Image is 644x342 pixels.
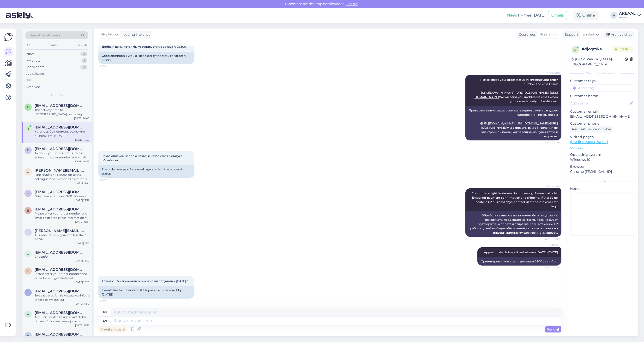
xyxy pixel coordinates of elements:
[570,157,634,162] p: Windows 10
[477,257,561,266] div: Ориентировочное время доставки 05-10 сентября.
[570,84,634,92] input: Add a tag
[98,52,194,64] div: Good afternoon, I would like to clarify the status of order A-36300
[30,33,60,38] span: Search customers
[102,279,188,283] span: Хотелось бы понимать возможно ли получить к [DATE]?
[542,185,560,188] span: AI Assistant
[35,108,89,116] div: The delivery time to [GEOGRAPHIC_DATA], including [GEOGRAPHIC_DATA], is usually 3-7 working days....
[75,259,89,262] div: [DATE] 12:32
[465,211,561,237] div: Обработка вашего заказа может быть задержана. Пожалуйста, подождите немного, пока не будет подтве...
[573,11,599,20] div: Online
[570,152,634,157] p: Operating system
[35,173,89,181] div: I am routing this question to the colleague who is responsible for this topic. The reply might ta...
[100,299,118,302] span: 14:39
[74,116,89,120] div: [DATE] 14:43
[481,122,514,125] a: [URL][DOMAIN_NAME]
[582,46,614,52] div: # djcqzxka
[35,207,84,211] span: endel.sinilaan@mail.ee
[75,324,89,327] div: [DATE] 11:37
[27,312,29,316] span: a
[570,126,614,133] div: Request phone number
[100,178,118,182] span: 14:37
[619,12,641,19] a: AREAALAreaal
[570,140,608,144] a: [URL][DOMAIN_NAME]
[35,315,89,324] div: Tere! Teie saadetud kirjale vastatakse tänase või homse päeva jooksul.
[35,233,89,242] div: Tellimuse tarneaeg vahemikus 04.09 - 06.09
[27,170,29,174] span: g
[570,164,634,169] p: Browser
[27,209,29,212] span: e
[35,332,84,336] span: mariliis89.lepist@gmail.com
[26,85,40,89] div: Archived
[102,45,186,48] span: Добрый день, хотел бы уточнить статус заказа A-36300
[26,52,34,56] div: New
[103,308,107,316] div: ru
[572,57,625,67] div: [GEOGRAPHIC_DATA], [GEOGRAPHIC_DATA]
[50,42,58,48] div: Web
[548,11,567,20] button: Emails
[472,191,559,208] span: Your order might be delayed in processing. Please wait a bit longer for payment confirmation and ...
[35,267,84,272] span: ollissaart@gmail.com
[540,32,553,37] span: Russian
[80,52,87,56] div: 0
[100,64,118,68] span: 14:36
[35,272,89,280] div: Please enter your order number and email here to get the latest information on your order: - [URL...
[98,286,194,299] div: I would like to understand if it is possible to receive it by [DATE]?
[563,32,579,37] div: Support
[121,32,150,37] div: leading the chat
[98,165,194,178] div: The order was paid for a week ago and is in the processing status.
[507,13,518,17] b: New!
[51,93,63,97] span: All chats
[27,148,29,152] span: e
[571,101,629,106] input: Add name
[35,250,84,255] span: gregorykalugin2002@gmail.com
[474,78,559,103] span: Please check your order status by entering your order number and email here: - - - We will send y...
[570,78,634,83] p: Customer tags
[27,105,29,109] span: e
[27,191,30,195] span: m
[35,129,89,138] div: Хотелось бы понимать возможно ли получить к [DATE]?
[484,250,558,254] span: Approximate delivery time between [DATE]-[DATE]
[574,48,577,52] span: d
[35,125,84,129] span: 4mail@mail.ee
[516,122,549,125] a: [URL][DOMAIN_NAME]
[481,91,514,94] a: [URL][DOMAIN_NAME]
[570,93,634,99] p: Customer name
[542,141,560,144] span: Seen ✓ 14:36
[619,15,636,19] div: Areaal
[611,12,617,19] div: A
[570,134,634,139] p: Visited pages
[4,32,13,41] img: Askly Logo
[35,289,84,293] span: ints2005@inbox.lv
[80,65,87,70] div: 0
[35,147,84,151] span: egonsale@gmail.com
[35,293,89,302] div: Teie saadetud kirjale vastatakse infoga tänase päeva jooksul.
[542,237,560,241] span: Seen ✓ 14:37
[75,220,89,224] div: [DATE] 13:31
[507,12,546,18] div: Try free [DATE]:
[570,114,634,119] p: [EMAIL_ADDRESS][DOMAIN_NAME]
[27,127,29,130] span: 4
[517,32,536,37] div: Customer
[75,198,89,202] div: [DATE] 13:32
[75,302,89,306] div: [DATE] 11:50
[583,32,595,37] span: English
[74,160,89,163] div: [DATE] 14:33
[345,2,359,6] span: Enable
[77,42,88,48] div: Socials
[26,78,31,83] div: All
[35,168,84,173] span: galina.gallit@gmail.com
[35,229,84,233] span: imre.laht@gmail.com
[542,243,560,247] span: AREAAL
[35,211,89,220] div: Please enter your order number and email to get the latest information on your order: - [URL][DOM...
[570,169,634,174] p: Chrome [TECHNICAL_ID]
[76,242,89,245] div: [DATE] 13:11
[35,194,89,198] div: Orienteeruv tarneaeg 5-10 tööpäeva
[26,71,44,76] div: AI Assistant
[25,42,31,48] div: All
[547,327,560,331] span: Send
[614,46,633,52] span: Online
[27,334,30,337] span: m
[35,151,89,160] div: To check your order status, please enter your order number and email here: - [URL][DOMAIN_NAME] -...
[570,146,634,150] p: See more ...
[26,58,40,63] div: My chats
